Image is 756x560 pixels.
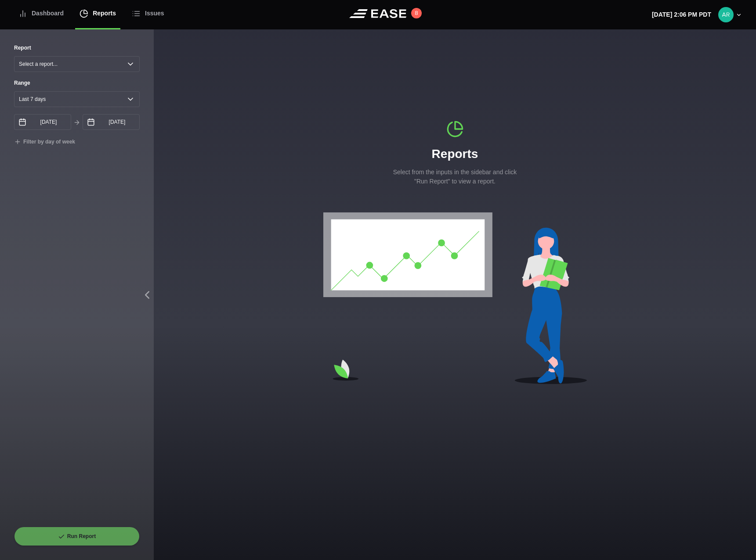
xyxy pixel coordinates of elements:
[389,168,521,186] p: Select from the inputs in the sidebar and click "Run Report" to view a report.
[14,139,75,146] button: Filter by day of week
[652,10,711,19] p: [DATE] 2:06 PM PDT
[14,79,140,87] label: Range
[14,44,31,52] label: Report
[83,114,140,130] input: mm/dd/yyyy
[411,8,422,18] button: 8
[14,114,71,130] input: mm/dd/yyyy
[389,145,521,163] h1: Reports
[718,7,734,22] img: a24b13ddc5ef85e700be98281bdfe638
[389,120,521,186] div: Reports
